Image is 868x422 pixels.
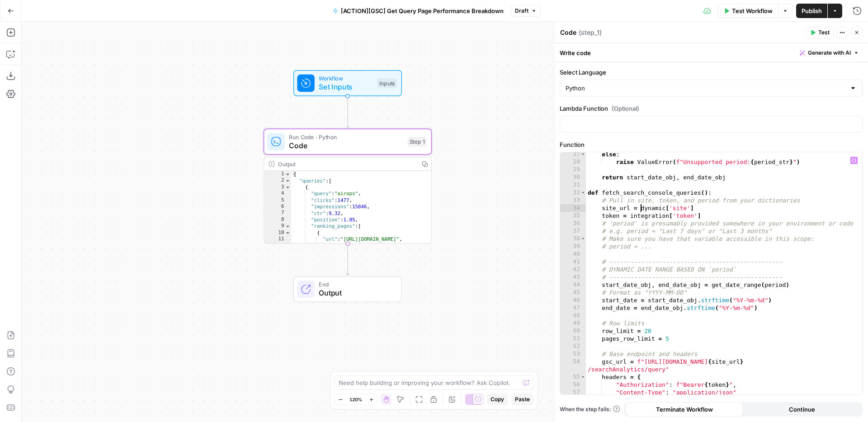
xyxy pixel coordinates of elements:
div: 12 [264,243,291,249]
div: 47 [560,304,586,312]
span: (Optional) [612,104,639,113]
div: EndOutput [264,276,432,302]
span: Continue [789,405,815,414]
div: Inputs [377,78,397,88]
g: Edge from start to step_1 [346,96,349,128]
div: 55 [560,373,586,381]
button: Paste [511,394,533,405]
a: When the step fails: [560,405,620,413]
div: 28 [560,158,586,166]
span: Test [818,28,830,37]
div: Step 1 [407,137,427,147]
div: 5 [264,197,291,203]
div: 39 [560,243,586,250]
div: 35 [560,212,586,220]
div: 27 [560,150,586,158]
button: Generate with AI [796,47,863,59]
button: Continue [743,402,861,417]
button: Test [806,27,834,38]
div: 49 [560,319,586,327]
div: 36 [560,220,586,227]
span: Run Code · Python [289,132,403,141]
span: Terminate Workflow [656,405,713,414]
div: 34 [560,204,586,212]
div: 37 [560,227,586,235]
div: 11 [264,236,291,242]
label: Lambda Function [560,104,863,113]
button: Draft [511,5,541,17]
span: Code [289,140,403,151]
div: 29 [560,166,586,173]
span: Output [319,287,392,298]
button: Test Workflow [718,4,778,18]
span: Set Inputs [319,81,373,92]
div: 53 [560,350,586,358]
div: 4 [264,191,291,197]
div: 48 [560,312,586,319]
button: Copy [487,394,508,405]
div: 3 [264,184,291,190]
div: 38 [560,235,586,243]
div: 8 [264,216,291,223]
textarea: Code [560,28,576,37]
span: ( step_1 ) [579,28,602,37]
div: 32 [560,189,586,197]
div: Write code [554,43,868,62]
span: Toggle code folding, rows 10 through 18 [285,230,291,236]
div: 44 [560,281,586,289]
span: Toggle code folding, rows 27 through 28 [580,150,585,158]
div: 45 [560,289,586,296]
div: 54 [560,358,586,373]
div: Run Code · PythonCodeStep 1Output{ "queries":[ { "query":"airops", "clicks":1477, "impressions":1... [264,129,432,244]
span: Toggle code folding, rows 55 through 58 [580,373,585,381]
input: Python [566,84,846,93]
span: Copy [491,395,504,403]
div: 1 [264,171,291,177]
div: 46 [560,296,586,304]
span: [ACTION][GSC] Get Query Page Performance Breakdown [341,6,504,15]
label: Select Language [560,68,863,77]
button: [ACTION][GSC] Get Query Page Performance Breakdown [327,4,509,18]
span: Publish [802,6,822,15]
span: Toggle code folding, rows 32 through 197 [580,189,585,197]
div: 43 [560,273,586,281]
span: Test Workflow [732,6,773,15]
div: 50 [560,327,586,335]
div: 31 [560,181,586,189]
div: 51 [560,335,586,342]
span: 120% [349,396,362,403]
div: 10 [264,230,291,236]
span: Workflow [319,74,373,83]
label: Function [560,140,863,149]
span: Toggle code folding, rows 2 through 723 [285,178,291,184]
div: Output [278,159,415,168]
span: Toggle code folding, rows 3 through 56 [285,184,291,190]
span: Generate with AI [808,49,851,57]
span: Toggle code folding, row 38 [580,235,585,243]
span: Toggle code folding, rows 9 through 55 [285,223,291,230]
div: 42 [560,266,586,273]
div: 30 [560,173,586,181]
div: 52 [560,342,586,350]
div: 40 [560,250,586,258]
div: 7 [264,210,291,216]
div: 33 [560,197,586,204]
span: Toggle code folding, rows 1 through 730 [285,171,291,177]
span: End [319,280,392,289]
div: 2 [264,178,291,184]
span: Paste [515,395,530,403]
g: Edge from step_1 to end [346,244,349,275]
button: Publish [796,4,827,18]
div: 41 [560,258,586,266]
span: Draft [515,7,528,15]
div: 9 [264,223,291,230]
div: 57 [560,389,586,396]
div: 6 [264,203,291,210]
div: WorkflowSet InputsInputs [264,70,432,96]
div: 56 [560,381,586,389]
